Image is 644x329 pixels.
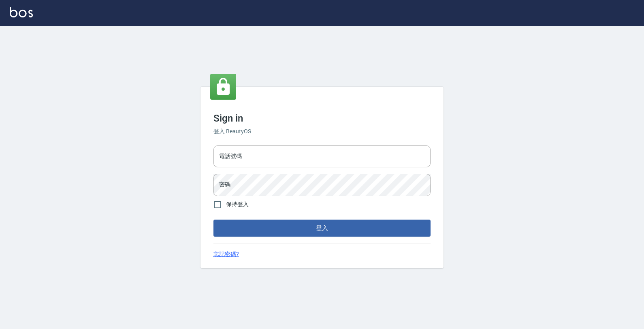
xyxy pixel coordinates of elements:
h6: 登入 BeautyOS [213,127,431,136]
h3: Sign in [213,113,431,124]
button: 登入 [213,220,431,237]
img: Logo [10,7,33,17]
a: 忘記密碼? [213,250,239,258]
span: 保持登入 [226,200,249,209]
